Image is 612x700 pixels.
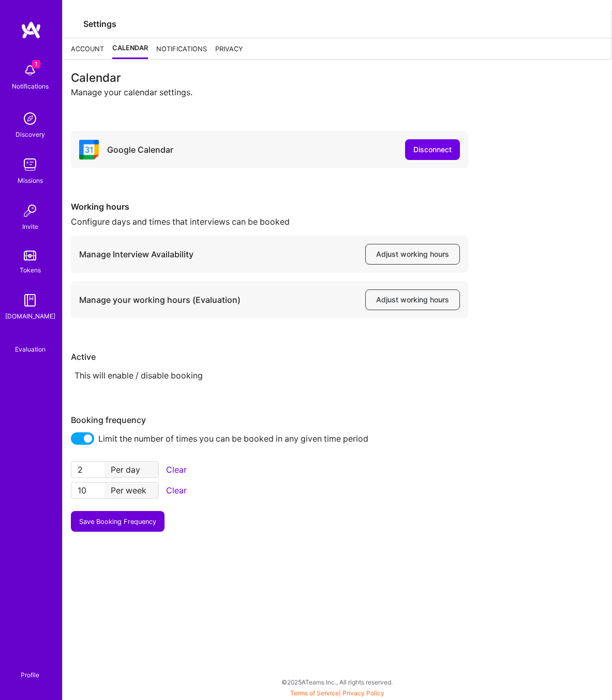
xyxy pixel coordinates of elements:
[215,38,243,59] div: Privacy
[20,154,40,175] img: teamwork
[71,511,165,532] button: Save Booking Frequency
[71,415,468,426] div: Booking frequency
[71,352,468,362] div: Active
[5,311,55,322] div: [DOMAIN_NAME]
[32,60,40,68] span: 1
[20,200,40,221] img: Invite
[376,295,449,305] span: Adjust working hours
[112,38,148,59] div: Calendar
[12,81,49,92] div: Notifications
[376,249,449,259] span: Adjust working hours
[156,38,207,59] div: Notifications
[20,60,40,81] img: bell
[79,140,99,159] i: icon Google
[79,249,193,260] div: Manage Interview Availability
[15,344,46,355] div: Evaluation
[20,108,40,129] img: discovery
[163,482,190,499] button: Clear
[71,72,604,83] div: Calendar
[98,432,368,445] span: Limit the number of times you can be booked in any given time period
[22,221,38,232] div: Invite
[290,689,384,697] span: |
[105,483,158,498] div: Per week
[342,689,384,697] a: Privacy Policy
[79,295,241,305] div: Manage your working hours (Evaluation)
[105,462,158,477] div: Per day
[405,139,460,160] button: Disconnect
[413,144,452,155] div: Disconnect
[71,216,468,227] div: Configure days and times that interviews can be booked
[17,659,43,679] a: Profile
[16,129,45,140] div: Discovery
[107,144,173,155] div: Google Calendar
[71,201,468,212] div: Working hours
[20,290,40,311] img: guide book
[163,461,190,478] button: Clear
[74,370,203,381] span: This will enable / disable booking
[71,87,604,98] div: Manage your calendar settings.
[26,336,34,344] i: icon SelectionTeam
[365,289,460,310] button: Adjust working hours
[21,669,39,679] div: Profile
[18,175,43,186] div: Missions
[290,689,339,697] a: Terms of Service
[71,20,79,28] i: icon Settings
[83,19,116,30] div: Settings
[20,265,41,275] div: Tokens
[21,21,41,39] img: logo
[62,669,612,695] div: © 2025 ATeams Inc., All rights reserved.
[24,251,36,260] img: tokens
[365,244,460,265] button: Adjust working hours
[71,38,104,59] div: Account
